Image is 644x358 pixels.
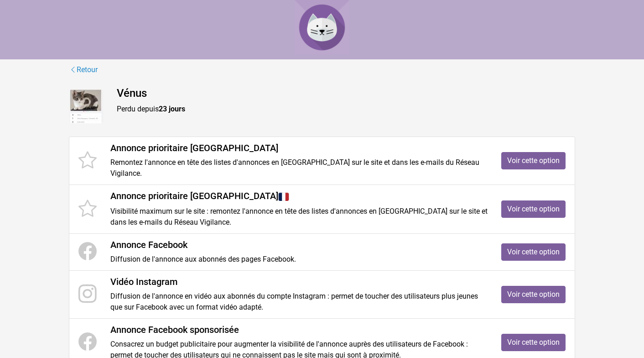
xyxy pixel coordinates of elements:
img: France [278,191,289,202]
h4: Vénus [117,87,575,100]
h4: Vidéo Instagram [110,276,488,287]
h4: Annonce prioritaire [GEOGRAPHIC_DATA] [110,142,488,153]
h4: Annonce Facebook [110,239,488,250]
p: Diffusion de l'annonce en vidéo aux abonnés du compte Instagram : permet de toucher des utilisate... [110,291,488,313]
strong: 23 jours [159,105,185,113]
a: Voir cette option [501,152,566,169]
a: Voir cette option [501,243,566,261]
a: Voir cette option [501,334,566,351]
p: Visibilité maximum sur le site : remontez l'annonce en tête des listes d'annonces en [GEOGRAPHIC_... [110,206,488,228]
p: Remontez l'annonce en tête des listes d'annonces en [GEOGRAPHIC_DATA] sur le site et dans les e-m... [110,157,488,179]
p: Perdu depuis [117,104,575,115]
a: Voir cette option [501,286,566,303]
a: Voir cette option [501,200,566,218]
h4: Annonce Facebook sponsorisée [110,324,488,335]
a: Retour [69,64,98,76]
h4: Annonce prioritaire [GEOGRAPHIC_DATA] [110,190,488,202]
p: Diffusion de l'annonce aux abonnés des pages Facebook. [110,254,488,265]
